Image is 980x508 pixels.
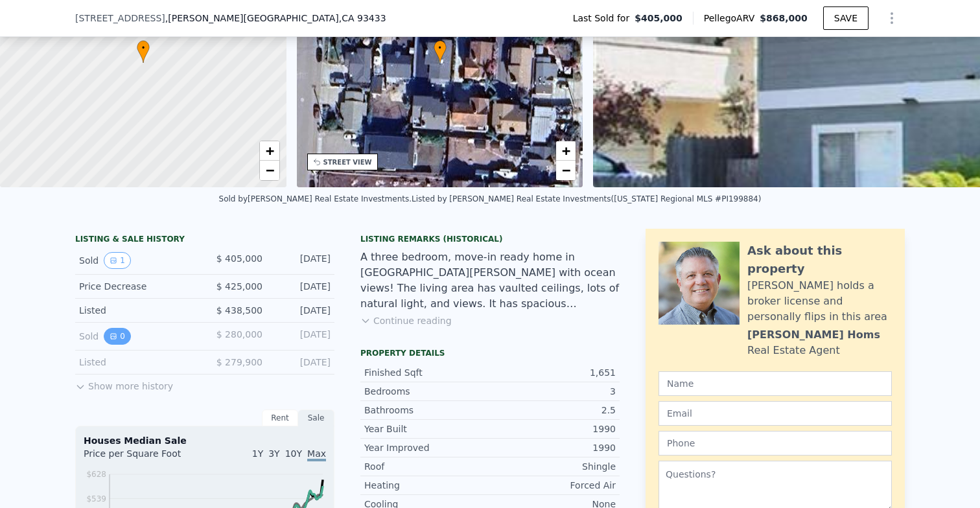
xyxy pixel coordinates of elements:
button: View historical data [104,252,131,269]
span: + [265,143,274,159]
span: Max [307,448,326,461]
div: • [434,40,447,63]
div: A three bedroom, move-in ready home in [GEOGRAPHIC_DATA][PERSON_NAME] with ocean views! The livin... [360,249,620,312]
a: Zoom out [260,161,279,180]
button: Continue reading [360,314,452,327]
div: Year Improved [364,441,490,454]
div: Forced Air [490,479,616,492]
div: • [137,40,150,63]
span: $ 279,900 [216,357,262,367]
div: Sold [79,252,194,269]
div: Roof [364,460,490,473]
div: Bathrooms [364,404,490,417]
div: [DATE] [273,328,331,345]
span: 10Y [285,448,302,459]
div: [DATE] [273,304,331,317]
span: , CA 93433 [339,13,386,23]
div: 1,651 [490,366,616,379]
a: Zoom out [556,161,576,180]
div: Ask about this property [747,242,892,278]
div: Listed [79,304,194,317]
div: Sale [298,410,334,426]
div: Real Estate Agent [747,343,840,358]
div: 1990 [490,422,616,435]
div: STREET VIEW [323,157,372,167]
span: • [434,42,447,54]
span: , [PERSON_NAME][GEOGRAPHIC_DATA] [165,12,386,25]
span: $ 280,000 [216,329,262,340]
div: Property details [360,348,620,358]
input: Email [659,401,892,426]
span: • [137,42,150,54]
div: Bedrooms [364,385,490,398]
span: [STREET_ADDRESS] [75,12,165,25]
div: Sold by [PERSON_NAME] Real Estate Investments . [219,194,412,203]
span: Pellego ARV [704,12,760,25]
a: Zoom in [260,141,279,161]
div: Year Built [364,422,490,435]
div: Price per Square Foot [84,447,205,468]
span: $ 405,000 [216,253,262,264]
span: Last Sold for [573,12,635,25]
div: Heating [364,479,490,492]
a: Zoom in [556,141,576,161]
div: LISTING & SALE HISTORY [75,234,334,247]
input: Name [659,371,892,396]
span: 3Y [268,448,279,459]
div: Price Decrease [79,280,194,293]
div: 2.5 [490,404,616,417]
div: Houses Median Sale [84,434,326,447]
span: $868,000 [760,13,808,23]
div: Shingle [490,460,616,473]
div: Listed [79,356,194,369]
div: 1990 [490,441,616,454]
div: [DATE] [273,356,331,369]
span: $ 425,000 [216,281,262,292]
div: Listing Remarks (Historical) [360,234,620,244]
button: SAVE [823,6,869,30]
div: [PERSON_NAME] Homs [747,327,880,343]
span: $ 438,500 [216,305,262,316]
div: Listed by [PERSON_NAME] Real Estate Investments ([US_STATE] Regional MLS #PI199884) [412,194,761,203]
tspan: $628 [86,470,106,479]
span: + [562,143,570,159]
span: − [265,162,274,178]
div: 3 [490,385,616,398]
span: − [562,162,570,178]
div: [DATE] [273,252,331,269]
button: Show more history [75,375,173,393]
button: View historical data [104,328,131,345]
div: Rent [262,410,298,426]
span: $405,000 [635,12,682,25]
div: Sold [79,328,194,345]
div: Finished Sqft [364,366,490,379]
span: 1Y [252,448,263,459]
div: [DATE] [273,280,331,293]
tspan: $539 [86,494,106,503]
div: [PERSON_NAME] holds a broker license and personally flips in this area [747,278,892,325]
button: Show Options [879,5,905,31]
input: Phone [659,431,892,456]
